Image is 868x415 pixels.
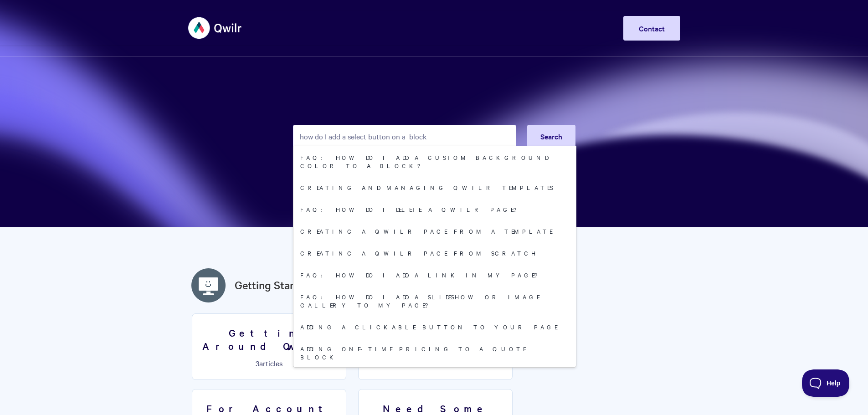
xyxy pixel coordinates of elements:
[293,146,576,176] a: FAQ: How do I add a custom background color to a block?
[293,264,576,286] a: FAQ: How do I add a link in my page?
[623,16,680,41] a: Contact
[198,359,340,367] p: articles
[293,220,576,242] a: Creating a Qwilr Page from a Template
[235,277,310,293] a: Getting Started
[293,198,576,220] a: FAQ: How do I delete a Qwilr Page?
[293,338,576,368] a: Adding One-Time Pricing To A Quote Block
[293,176,576,198] a: Creating and managing Qwilr Templates
[188,11,242,45] img: Qwilr Help Center
[802,369,850,397] iframe: Toggle Customer Support
[293,125,516,148] input: Search the knowledge base
[540,131,562,141] span: Search
[256,358,259,368] span: 3
[293,316,576,338] a: Adding a Clickable Button to your Page
[192,313,346,380] a: Getting Around Qwilr 3articles
[293,242,576,264] a: Creating a Qwilr Page from Scratch
[293,286,576,316] a: FAQ: How do I add a slideshow or image gallery to my page?
[198,326,340,352] h3: Getting Around Qwilr
[527,125,575,148] button: Search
